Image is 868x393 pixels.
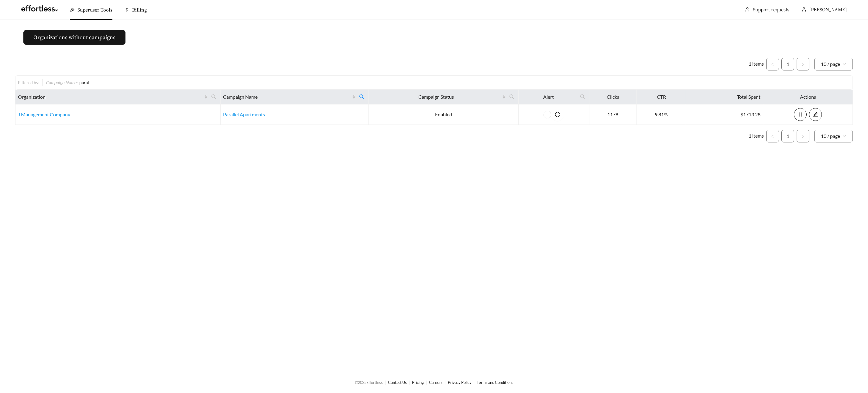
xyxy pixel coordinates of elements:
span: right [801,63,805,66]
a: Privacy Policy [448,380,472,385]
span: search [209,92,219,102]
li: 1 items [749,58,764,70]
li: Next Page [797,58,809,70]
button: right [797,130,809,142]
span: Alert [521,93,576,101]
button: Organizations without campaigns [23,30,125,45]
span: left [771,63,774,66]
div: Filtered by: [18,79,42,86]
span: [PERSON_NAME] [809,7,847,13]
li: 1 [781,58,794,70]
span: pause [794,112,806,117]
span: Campaign Name : [46,80,77,85]
li: Previous Page [766,130,779,142]
span: Billing [132,7,147,13]
button: left [766,130,779,142]
span: search [359,94,365,100]
span: Organization [18,93,203,101]
th: Clicks [589,90,637,104]
td: Enabled [369,104,519,125]
span: search [580,94,585,100]
span: Superuser Tools [77,7,112,13]
button: left [766,58,779,70]
span: paral [79,80,89,85]
span: Campaign Name [223,93,351,101]
a: Terms and Conditions [477,380,513,385]
button: right [797,58,809,70]
button: pause [794,108,807,121]
span: 10 / page [821,58,846,70]
div: Page Size [814,58,853,70]
th: Total Spent [686,90,763,104]
li: 1 items [749,130,764,142]
a: J Management Company [18,111,70,117]
a: Careers [429,380,443,385]
a: edit [809,111,822,117]
span: search [211,94,217,100]
li: Previous Page [766,58,779,70]
button: reload [551,108,564,121]
span: right [801,135,805,138]
a: Support requests [753,7,789,13]
li: 1 [781,130,794,142]
a: Pricing [412,380,424,385]
td: $1713.28 [686,104,763,125]
span: 10 / page [821,130,846,142]
span: left [771,135,774,138]
span: reload [551,112,564,117]
a: 1 [782,58,794,70]
a: Parallel Apartments [223,111,265,117]
span: search [509,94,515,100]
th: Actions [763,90,853,104]
th: CTR [637,90,686,104]
div: Page Size [814,130,853,142]
button: edit [809,108,822,121]
a: 1 [782,130,794,142]
td: 9.81% [637,104,686,125]
a: Contact Us [388,380,407,385]
span: search [507,92,517,102]
span: Organizations without campaigns [33,33,115,42]
td: 1178 [589,104,637,125]
span: search [357,92,367,102]
li: Next Page [797,130,809,142]
span: Campaign Status [371,93,501,101]
span: search [578,92,588,102]
span: © 2025 Effortless [355,380,383,385]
